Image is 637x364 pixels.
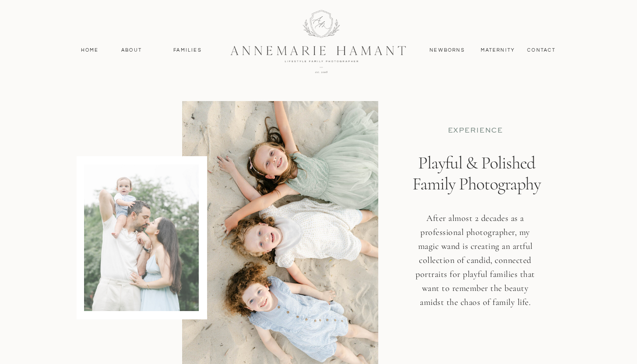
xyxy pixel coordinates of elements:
[119,46,144,54] a: About
[422,126,529,135] p: EXPERIENCE
[426,46,468,54] a: Newborns
[481,46,514,54] a: MAternity
[77,46,103,54] a: Home
[405,152,548,232] h1: Playful & Polished Family Photography
[523,46,561,54] a: contact
[168,46,208,54] a: Families
[411,211,540,324] h3: After almost 2 decades as a professional photographer, my magic wand is creating an artful collec...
